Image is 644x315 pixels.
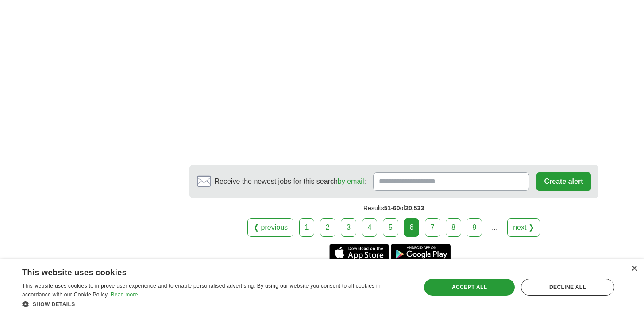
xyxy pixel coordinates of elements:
div: Close [631,266,637,272]
a: 9 [467,218,482,237]
span: Receive the newest jobs for this search : [215,176,366,187]
a: 3 [341,218,356,237]
a: 8 [446,218,461,237]
div: This website uses cookies [22,265,387,278]
a: Get the Android app [391,244,451,262]
span: 51-60 [384,205,400,212]
div: Results of [189,198,598,218]
a: ❮ previous [247,218,293,237]
div: Show details [22,300,409,308]
a: Read more, opens a new window [111,292,138,298]
div: Decline all [521,279,614,296]
a: by email [338,178,364,185]
a: 7 [425,218,440,237]
a: next ❯ [507,218,540,237]
a: 2 [320,218,335,237]
a: Get the iPhone app [329,244,389,262]
span: Show details [33,301,75,307]
div: Accept all [424,279,515,296]
span: This website uses cookies to improve user experience and to enable personalised advertising. By u... [22,283,381,298]
a: 4 [362,218,378,237]
div: ... [486,219,504,236]
button: Create alert [536,172,590,191]
span: 20,533 [405,205,424,212]
a: 5 [383,218,398,237]
div: 6 [404,218,419,237]
a: 1 [299,218,315,237]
